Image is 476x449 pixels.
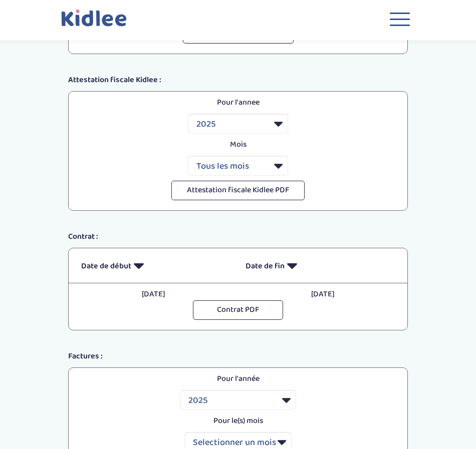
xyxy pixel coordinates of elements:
[61,231,415,243] div: Contrat :
[142,288,165,300] p: [DATE]
[311,288,335,300] p: [DATE]
[213,415,263,427] p: Pour le(s) mois
[171,181,305,200] button: Attestation fiscale Kidlee PDF
[217,373,260,385] p: Pour l'année
[193,300,283,320] button: Contrat PDF
[246,253,395,278] p: Date de fin
[230,139,247,151] p: Mois
[217,97,260,109] p: Pour l'annee
[81,253,230,278] p: Date de début
[61,74,415,86] div: Attestation fiscale Kidlee :
[61,350,415,362] div: Factures :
